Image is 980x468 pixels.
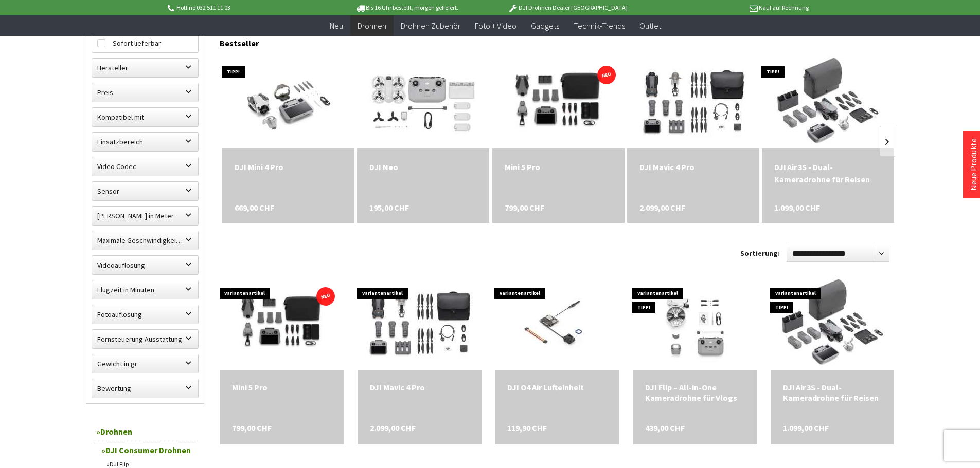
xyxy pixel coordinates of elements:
[639,201,685,214] span: 2.099,00 CHF
[740,245,780,261] label: Sortierung:
[369,161,477,173] div: DJI Neo
[645,382,744,403] a: DJI Flip – All-in-One Kameradrohne für Vlogs 439,00 CHF
[92,207,198,225] label: Maximale Flughöhe in Meter
[487,2,648,14] p: DJI Drohnen Dealer [GEOGRAPHIC_DATA]
[92,330,198,348] label: Fernsteuerung Ausstattung
[92,280,198,299] label: Flugzeit in Minuten
[645,423,685,433] span: 439,00 CHF
[394,15,468,36] a: Drohnen Zubehör
[92,34,198,52] label: Sofort lieferbar
[475,21,516,31] span: Foto + Video
[369,161,477,173] a: DJI Neo 195,00 CHF
[774,161,882,185] div: DJI Air 3S - Dual-Kameradrohne für Reisen
[639,21,661,31] span: Outlet
[968,138,978,191] a: Neue Produkte
[531,21,559,31] span: Gadgets
[92,305,198,324] label: Fotoauflösung
[235,161,342,173] a: DJI Mini 4 Pro 669,00 CHF
[235,161,342,173] div: DJI Mini 4 Pro
[645,382,744,403] div: DJI Flip – All-in-One Kameradrohne für Vlogs
[505,161,612,173] div: Mini 5 Pro
[574,21,625,31] span: Technik-Trends
[92,133,198,151] label: Einsatzbereich
[566,15,632,36] a: Technik-Trends
[524,15,566,36] a: Gadgets
[507,423,547,433] span: 119,90 CHF
[783,382,882,403] a: DJI Air 3S - Dual-Kameradrohne für Reisen 1.099,00 CHF
[631,56,755,148] img: DJI Mavic 4 Pro
[778,277,887,370] img: DJI Air 3S - Dual-Kameradrohne für Reisen
[350,15,394,36] a: Drohnen
[774,161,882,185] a: DJI Air 3S - Dual-Kameradrohne für Reisen 1.099,00 CHF
[92,108,198,126] label: Kompatibel mit
[323,15,350,36] a: Neu
[632,15,668,36] a: Outlet
[507,382,607,392] a: DJI O4 Air Lufteinheit 119,90 CHF
[327,2,487,14] p: Bis 16 Uhr bestellt, morgen geliefert.
[774,201,820,214] span: 1.099,00 CHF
[92,59,198,77] label: Hersteller
[92,379,198,398] label: Bewertung
[507,382,607,392] div: DJI O4 Air Lufteinheit
[370,423,416,433] span: 2.099,00 CHF
[232,382,331,392] a: Mini 5 Pro 799,00 CHF
[495,277,619,370] img: DJI O4 Air Lufteinheit
[220,28,895,53] div: Bestseller
[783,382,882,403] div: DJI Air 3S - Dual-Kameradrohne für Reisen
[220,283,344,365] img: Mini 5 Pro
[639,161,747,173] div: DJI Mavic 4 Pro
[166,2,327,14] p: Hotline 032 511 11 03
[370,382,469,392] div: DJI Mavic 4 Pro
[330,21,343,31] span: Neu
[773,56,883,148] img: DJI Air 3S - Dual-Kameradrohne für Reisen
[92,256,198,274] label: Videoauflösung
[505,201,544,214] span: 799,00 CHF
[783,423,829,433] span: 1.099,00 CHF
[92,182,198,200] label: Sensor
[92,231,198,250] label: Maximale Geschwindigkeit in km/h
[468,15,524,36] a: Foto + Video
[492,58,625,146] img: Mini 5 Pro
[92,157,198,176] label: Video Codec
[648,2,809,14] p: Kauf auf Rechnung
[370,382,469,392] a: DJI Mavic 4 Pro 2.099,00 CHF
[358,277,481,370] img: DJI Mavic 4 Pro
[639,161,747,173] a: DJI Mavic 4 Pro 2.099,00 CHF
[633,277,756,370] img: DJI Flip – All-in-One Kameradrohne für Vlogs
[369,201,409,214] span: 195,00 CHF
[401,21,460,31] span: Drohnen Zubehör
[232,423,272,433] span: 799,00 CHF
[92,354,198,373] label: Gewicht in gr
[92,83,198,102] label: Preis
[232,382,331,392] div: Mini 5 Pro
[358,21,386,31] span: Drohnen
[230,56,346,148] img: DJI Mini 4 Pro
[91,421,199,442] a: Drohnen
[235,201,274,214] span: 669,00 CHF
[368,56,478,148] img: DJI Neo
[96,442,199,458] a: DJI Consumer Drohnen
[505,161,612,173] a: Mini 5 Pro 799,00 CHF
